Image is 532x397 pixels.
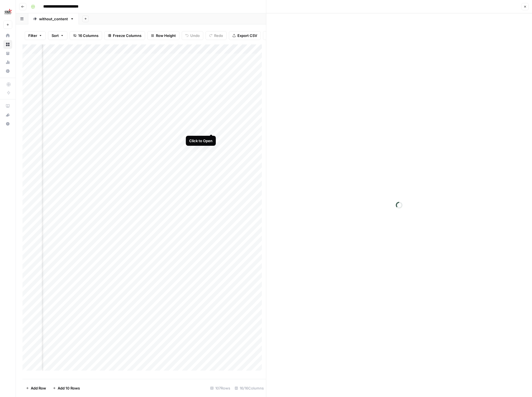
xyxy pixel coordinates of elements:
button: Add Row [22,384,49,393]
button: Filter [25,31,46,40]
span: Add Row [31,385,46,391]
button: Export CSV [229,31,261,40]
button: Workspace: Starcasino [3,4,12,18]
div: 16/16 Columns [232,384,266,393]
span: Row Height [156,33,176,38]
button: 16 Columns [70,31,102,40]
img: Starcasino Logo [3,6,13,16]
span: 16 Columns [78,33,98,38]
a: without_content [28,13,79,24]
span: Sort [52,33,59,38]
button: Row Height [147,31,179,40]
span: Filter [28,33,37,38]
a: AirOps Academy [3,102,12,110]
span: Redo [214,33,223,38]
span: Undo [190,33,200,38]
button: Freeze Columns [104,31,145,40]
a: Settings [3,67,12,76]
button: What's new? [3,110,12,119]
a: Your Data [3,49,12,58]
div: What's new? [4,111,12,119]
button: Help + Support [3,119,12,128]
a: Browse [3,40,12,49]
button: Sort [48,31,67,40]
span: Freeze Columns [113,33,141,38]
div: 107 Rows [208,384,232,393]
a: Home [3,31,12,40]
span: Add 10 Rows [58,385,80,391]
button: Add 10 Rows [49,384,83,393]
span: Export CSV [237,33,257,38]
button: Undo [182,31,203,40]
a: Usage [3,58,12,67]
button: Redo [206,31,227,40]
div: without_content [39,16,68,22]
